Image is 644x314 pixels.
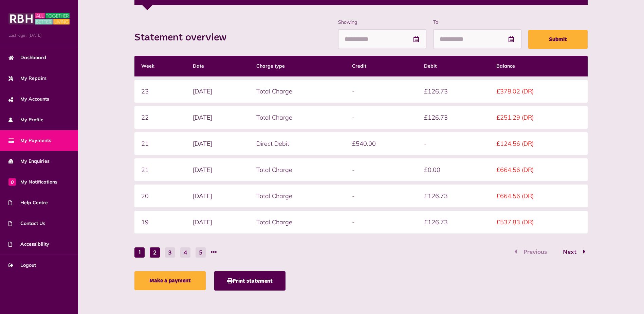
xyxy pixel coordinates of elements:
[250,132,345,155] td: Direct Debit
[345,158,417,181] td: -
[8,158,50,165] span: My Enquiries
[528,30,588,49] button: Submit
[417,132,489,155] td: -
[8,178,16,186] span: 0
[8,54,46,61] span: Dashboard
[417,158,489,181] td: £0.00
[345,211,417,233] td: -
[417,56,489,76] th: Debit
[8,220,45,227] span: Contact Us
[186,132,250,155] td: [DATE]
[250,185,345,207] td: Total Charge
[8,137,51,144] span: My Payments
[250,106,345,129] td: Total Charge
[134,56,186,76] th: Week
[490,80,588,103] td: £378.02 (DR)
[345,106,417,129] td: -
[417,185,489,207] td: £126.73
[250,211,345,233] td: Total Charge
[417,211,489,233] td: £126.73
[417,80,489,103] td: £126.73
[180,247,190,258] button: Go to page 4
[433,19,521,26] label: To
[345,185,417,207] td: -
[134,32,233,44] h2: Statement overview
[250,158,345,181] td: Total Charge
[490,132,588,155] td: £124.56 (DR)
[8,178,57,186] span: My Notifications
[490,106,588,129] td: £251.29 (DR)
[558,249,582,255] span: Next
[345,132,417,155] td: £540.00
[8,95,49,103] span: My Accounts
[134,211,186,233] td: 19
[490,185,588,207] td: £664.56 (DR)
[134,106,186,129] td: 22
[134,271,206,290] a: Make a payment
[186,56,250,76] th: Date
[134,80,186,103] td: 23
[250,56,345,76] th: Charge type
[8,12,70,25] img: MyRBH
[186,80,250,103] td: [DATE]
[490,211,588,233] td: £537.83 (DR)
[196,247,206,258] button: Go to page 5
[250,80,345,103] td: Total Charge
[214,271,286,291] button: Print statement
[186,106,250,129] td: [DATE]
[345,56,417,76] th: Credit
[8,116,43,123] span: My Profile
[338,19,426,26] label: Showing
[134,132,186,155] td: 21
[186,185,250,207] td: [DATE]
[165,247,175,258] button: Go to page 3
[490,158,588,181] td: £664.56 (DR)
[186,158,250,181] td: [DATE]
[556,247,588,257] button: Go to page 2
[8,262,36,269] span: Logout
[417,106,489,129] td: £126.73
[134,158,186,181] td: 21
[8,32,70,38] span: Last login: [DATE]
[134,185,186,207] td: 20
[8,75,47,82] span: My Repairs
[8,241,49,248] span: Accessibility
[186,211,250,233] td: [DATE]
[345,80,417,103] td: -
[8,199,48,206] span: Help Centre
[490,56,588,76] th: Balance
[150,247,160,258] button: Go to page 2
